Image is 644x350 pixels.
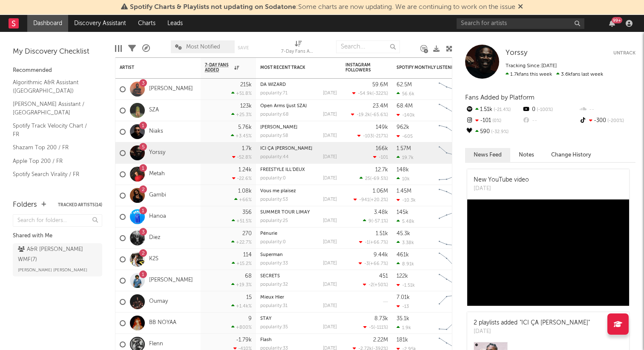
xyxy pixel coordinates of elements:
[397,146,411,151] div: 1.57M
[363,282,388,287] div: ( )
[359,261,388,266] div: ( )
[397,91,414,97] div: 56.6k
[260,338,272,342] a: Flash
[397,240,414,245] div: 3.38k
[149,341,163,348] a: Flenn
[239,167,252,173] div: 1.24k
[161,15,189,32] a: Leads
[397,210,408,215] div: 145k
[58,203,102,207] button: Tracked Artists(14)
[397,252,409,258] div: 461k
[260,295,284,300] a: Mieux Hier
[435,270,473,291] svg: Chart title
[465,126,522,137] div: 590
[13,121,94,139] a: Spotify Track Velocity Chart / FR
[435,249,473,270] svg: Chart title
[435,142,473,164] svg: Chart title
[609,20,615,27] button: 99+
[260,325,288,330] div: popularity: 35
[397,219,414,224] div: 5.48k
[397,103,413,109] div: 68.4M
[397,316,409,322] div: 35.1k
[370,240,387,245] span: +66.7 %
[352,91,388,96] div: ( )
[142,36,150,61] div: A&R Pipeline
[376,125,388,130] div: 149k
[323,112,337,117] div: [DATE]
[231,239,252,245] div: +22.7 %
[231,133,252,139] div: +3.45 %
[149,213,166,220] a: Hanoa
[465,115,522,126] div: -101
[323,134,337,138] div: [DATE]
[435,313,473,334] svg: Chart title
[336,40,400,53] input: Search...
[323,325,337,330] div: [DATE]
[260,155,289,159] div: popularity: 44
[374,316,388,322] div: 8.73k
[260,104,337,108] div: Open Arms (just SZA)
[520,320,590,326] a: "ICI ÇA [PERSON_NAME]"
[231,324,252,330] div: +800 %
[373,188,388,194] div: 1.06M
[397,337,408,343] div: 181k
[68,15,132,32] a: Discovery Assistant
[149,171,165,178] a: Metah
[522,104,578,115] div: 0
[358,91,372,96] span: -54.9k
[260,146,312,151] a: ICI ÇA [PERSON_NAME]
[323,91,337,96] div: [DATE]
[238,188,252,194] div: 1.08k
[457,18,584,29] input: Search for artists
[245,273,252,279] div: 68
[370,262,387,266] span: +66.7 %
[248,316,252,322] div: 9
[397,155,414,160] div: 19.7k
[149,298,168,305] a: Oumay
[246,295,252,300] div: 15
[231,282,252,287] div: +19.3 %
[364,262,369,266] span: -3
[238,125,252,130] div: 5.76k
[231,112,252,117] div: +25.3 %
[323,197,337,202] div: [DATE]
[260,231,337,236] div: Pénurie
[397,325,411,330] div: 1.9k
[260,83,286,87] a: DA WIZARD
[238,46,249,50] button: Save
[323,261,337,266] div: [DATE]
[130,4,296,11] span: Spotify Charts & Playlists not updating on Sodatone
[260,189,296,193] a: Vous me plaisez
[363,218,388,224] div: ( )
[474,319,590,327] div: 2 playlists added
[397,112,415,118] div: -140k
[368,219,371,224] span: 9
[490,130,509,134] span: -32.9 %
[373,219,387,224] span: -57.1 %
[242,146,252,151] div: 1.7k
[260,282,288,287] div: popularity: 32
[260,176,286,181] div: popularity: 0
[397,197,416,203] div: -10.3k
[260,253,283,257] a: Superman
[397,295,410,300] div: 7.01k
[232,218,252,224] div: +51.5 %
[535,108,553,112] span: -100 %
[397,282,415,288] div: -1.51k
[359,176,388,181] div: ( )
[236,337,252,343] div: -1.79k
[492,108,511,112] span: -21.4 %
[491,119,501,123] span: 0 %
[260,146,337,151] div: ICI ÇA BOSSE
[260,338,337,342] div: Flash
[435,185,473,206] svg: Chart title
[373,103,388,109] div: 23.4M
[372,82,388,88] div: 59.6M
[243,252,252,258] div: 114
[120,65,184,70] div: Artist
[132,15,161,32] a: Charts
[518,4,523,11] span: Dismiss
[13,65,102,76] div: Recommended
[149,277,193,284] a: [PERSON_NAME]
[13,170,94,179] a: Spotify Search Virality / FR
